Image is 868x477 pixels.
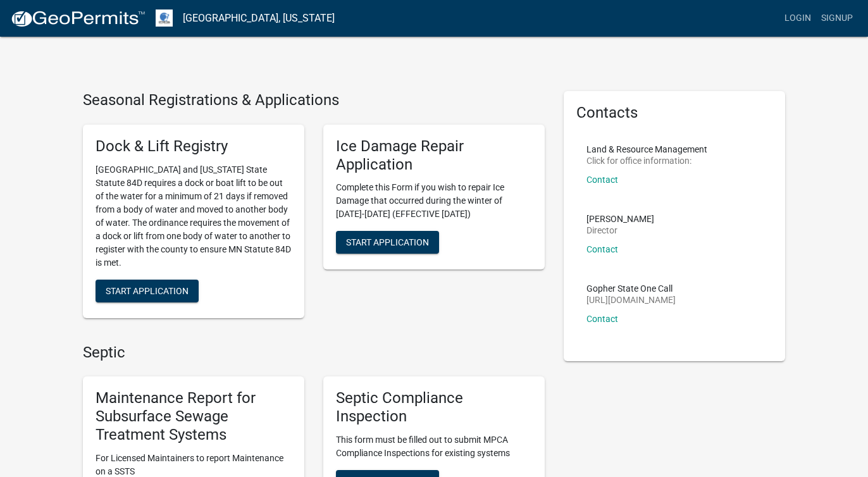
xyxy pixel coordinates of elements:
h5: Maintenance Report for Subsurface Sewage Treatment Systems [96,389,292,443]
p: [URL][DOMAIN_NAME] [586,295,676,304]
h4: Septic [83,344,545,362]
p: Complete this Form if you wish to repair Ice Damage that occurred during the winter of [DATE]-[DA... [336,181,532,221]
h5: Dock & Lift Registry [96,137,292,156]
p: Land & Resource Management [586,145,707,154]
a: Signup [816,6,858,30]
button: Start Application [96,280,199,302]
p: Gopher State One Call [586,284,676,293]
h4: Seasonal Registrations & Applications [83,91,545,109]
a: [GEOGRAPHIC_DATA], [US_STATE] [183,8,335,29]
h5: Ice Damage Repair Application [336,137,532,174]
p: This form must be filled out to submit MPCA Compliance Inspections for existing systems [336,433,532,460]
a: Login [779,6,816,30]
p: [PERSON_NAME] [586,214,654,223]
h5: Contacts [576,104,772,122]
img: Otter Tail County, Minnesota [156,9,173,27]
button: Start Application [336,231,439,254]
p: [GEOGRAPHIC_DATA] and [US_STATE] State Statute 84D requires a dock or boat lift to be out of the ... [96,163,292,269]
span: Start Application [346,237,429,247]
span: Start Application [106,285,189,295]
a: Contact [586,314,618,324]
a: Contact [586,244,618,254]
a: Contact [586,175,618,185]
h5: Septic Compliance Inspection [336,389,532,426]
p: Director [586,226,654,235]
p: Click for office information: [586,156,707,165]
